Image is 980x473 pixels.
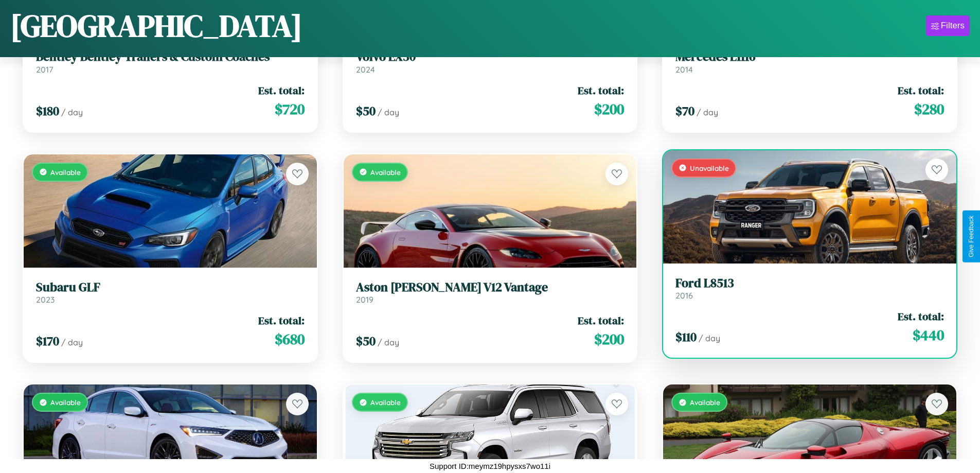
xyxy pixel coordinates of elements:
h3: Aston [PERSON_NAME] V12 Vantage [356,280,625,295]
span: $ 170 [36,332,59,349]
div: Filters [941,21,965,31]
span: 2016 [675,290,693,301]
span: $ 200 [594,99,624,119]
span: 2017 [36,64,53,75]
h3: Subaru GLF [36,280,305,295]
button: Filters [926,15,970,36]
span: Est. total: [258,83,305,98]
span: Est. total: [578,83,624,98]
h1: [GEOGRAPHIC_DATA] [10,5,302,47]
span: $ 440 [913,325,944,345]
span: / day [61,337,83,347]
h3: Bentley Bentley Trailers & Custom Coaches [36,49,305,64]
p: Support ID: meymz19hpysxs7wo11i [430,459,550,473]
a: Aston [PERSON_NAME] V12 Vantage2019 [356,280,625,305]
span: Available [370,398,401,407]
span: $ 50 [356,332,376,349]
span: 2023 [36,294,55,305]
h3: Ford L8513 [675,276,944,291]
span: Available [690,398,720,407]
span: 2024 [356,64,375,75]
span: $ 50 [356,102,376,119]
a: Volvo EX302024 [356,49,625,75]
a: Ford L85132016 [675,276,944,301]
span: 2019 [356,294,373,305]
span: $ 110 [675,328,697,345]
h3: Mercedes L1116 [675,49,944,64]
div: Give Feedback [968,216,975,257]
span: $ 200 [594,329,624,349]
span: Est. total: [578,313,624,328]
span: $ 720 [275,99,305,119]
span: 2014 [675,64,693,75]
h3: Volvo EX30 [356,49,625,64]
span: Est. total: [258,313,305,328]
span: Available [50,398,81,407]
span: $ 280 [914,99,944,119]
span: / day [61,107,83,117]
span: Est. total: [898,309,944,324]
span: Est. total: [898,83,944,98]
span: / day [378,107,399,117]
span: $ 680 [275,329,305,349]
span: $ 70 [675,102,694,119]
span: / day [699,333,720,343]
a: Subaru GLF2023 [36,280,305,305]
span: Available [370,168,401,177]
span: / day [697,107,718,117]
span: $ 180 [36,102,59,119]
span: Available [50,168,81,177]
span: Unavailable [690,164,729,172]
a: Mercedes L11162014 [675,49,944,75]
span: / day [378,337,399,347]
a: Bentley Bentley Trailers & Custom Coaches2017 [36,49,305,75]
